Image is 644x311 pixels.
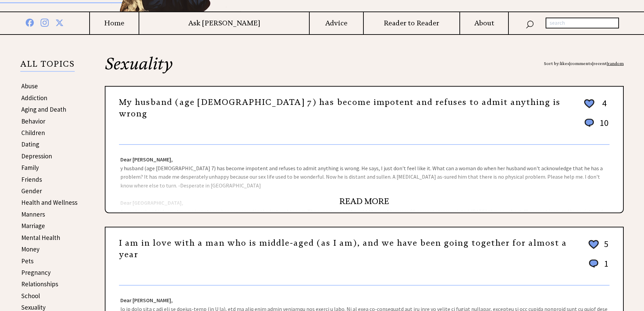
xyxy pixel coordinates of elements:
[546,18,619,28] input: search
[21,117,45,125] a: Behavior
[310,19,363,27] a: Advice
[21,198,77,206] a: Health and Wellness
[139,19,309,27] a: Ask [PERSON_NAME]
[21,82,38,90] a: Abuse
[21,222,45,230] a: Marriage
[105,55,624,86] h2: Sexuality
[21,94,47,102] a: Addiction
[90,19,139,27] a: Home
[608,61,624,66] a: random
[588,258,600,269] img: message_round%201.png
[21,292,40,300] a: School
[583,117,595,128] img: message_round%201.png
[570,61,592,66] a: comments
[21,234,60,242] a: Mental Health
[596,97,609,116] td: 4
[105,145,623,213] div: y husband (age [DEMOGRAPHIC_DATA] 7) has become impotent and refuses to admit anything is wrong. ...
[120,156,173,163] strong: Dear [PERSON_NAME],
[339,196,389,206] a: READ MORE
[21,245,40,253] a: Money
[119,238,567,260] a: I am in love with a man who is middle-aged (as I am), and we have been going together for almost ...
[21,210,45,218] a: Manners
[364,19,460,27] a: Reader to Reader
[21,105,66,113] a: Aging and Death
[526,19,534,29] img: search_nav.png
[596,117,609,135] td: 10
[21,187,42,195] a: Gender
[544,55,624,72] div: Sort by: | | |
[41,17,49,27] img: instagram%20blue.png
[593,61,607,66] a: recent
[21,257,33,265] a: Pets
[601,238,609,257] td: 5
[460,19,508,27] a: About
[583,98,595,110] img: heart_outline%202.png
[21,140,39,148] a: Dating
[21,152,52,160] a: Depression
[20,60,75,72] p: ALL TOPICS
[588,239,600,250] img: heart_outline%202.png
[21,268,51,276] a: Pregnancy
[26,17,34,27] img: facebook%20blue.png
[119,97,560,119] a: My husband (age [DEMOGRAPHIC_DATA] 7) has become impotent and refuses to admit anything is wrong
[21,280,58,288] a: Relationships
[120,297,173,304] strong: Dear [PERSON_NAME],
[21,163,39,172] a: Family
[21,175,42,183] a: Friends
[560,61,569,66] a: likes
[601,258,609,276] td: 1
[21,129,45,137] a: Children
[55,18,64,27] img: x%20blue.png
